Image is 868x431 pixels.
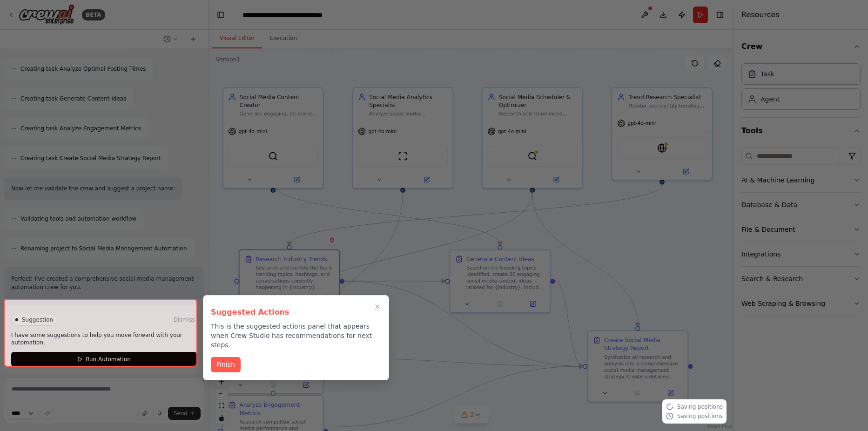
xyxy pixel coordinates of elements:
button: Finish [211,357,241,372]
h3: Suggested Actions [211,307,381,318]
span: Saving positions [677,412,723,420]
button: Hide left sidebar [214,8,227,21]
p: This is the suggested actions panel that appears when Crew Studio has recommendations for next st... [211,322,381,350]
button: Close walkthrough [372,301,383,312]
span: Saving positions [677,403,723,411]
